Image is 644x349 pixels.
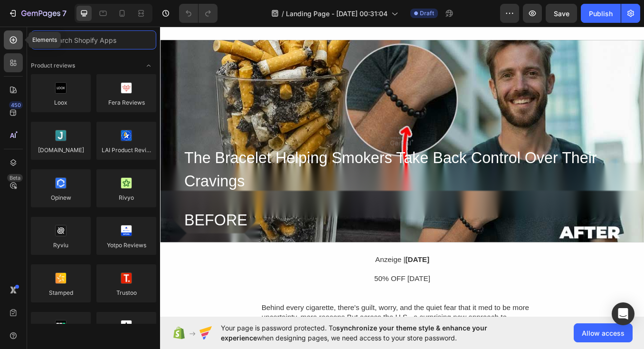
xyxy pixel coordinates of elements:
span: Product reviews [31,61,75,70]
button: Publish [581,4,621,23]
p: 50% OFF [DATE] [252,294,318,305]
input: Search Shopify Apps [31,30,156,49]
div: Undo/Redo [179,4,218,23]
div: Open Intercom Messenger [612,302,635,325]
p: 7 [62,8,66,19]
span: Toggle open [141,58,156,73]
span: Your page is password protected. To when designing pages, we need access to your store password. [221,323,524,343]
span: synchronize your theme style & enhance your experience [221,324,487,342]
button: 7 [4,4,71,23]
span: / [282,9,284,19]
button: Allow access [574,323,633,342]
span: Save [554,10,569,18]
p: Anzeige | [253,272,317,283]
span: Landing Page - [DATE] 00:31:04 [286,9,388,19]
span: Draft [420,9,434,18]
div: Beta [7,174,23,182]
span: Allow access [582,328,625,338]
div: 450 [9,101,23,109]
button: Save [546,4,577,23]
strong: [DATE] [289,272,317,282]
h2: The Bracelet Helping Smokers Take Back Control Over Their Cravings [28,143,543,199]
div: Publish [589,9,613,19]
iframe: Design area [160,24,644,319]
h2: BEFORE [28,216,543,245]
